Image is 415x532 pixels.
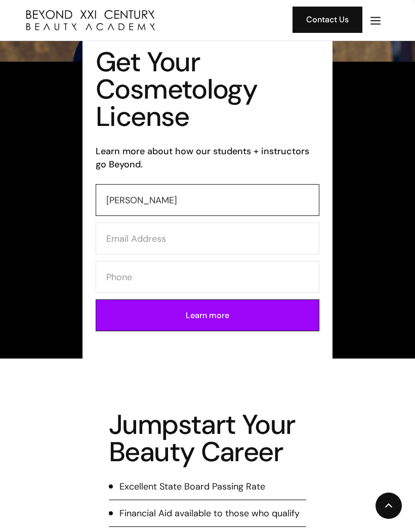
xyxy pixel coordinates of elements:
[26,10,155,30] img: beyond logo
[96,184,319,338] form: Contact Form (Cosmo)
[119,480,265,493] div: Excellent State Board Passing Rate
[26,10,273,30] a: home
[96,184,319,216] input: Your Name
[96,261,319,293] input: Phone
[96,49,319,130] h1: Get Your Cosmetology License
[119,507,300,520] div: Financial Aid available to those who qualify
[293,7,362,33] a: Contact Us
[109,411,306,466] h4: Jumpstart Your Beauty Career
[306,13,349,26] div: Contact Us
[96,145,319,171] h6: Learn more about how our students + instructors go Beyond.
[362,7,389,34] div: menu
[96,299,319,331] input: Learn more
[96,223,319,254] input: Email Address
